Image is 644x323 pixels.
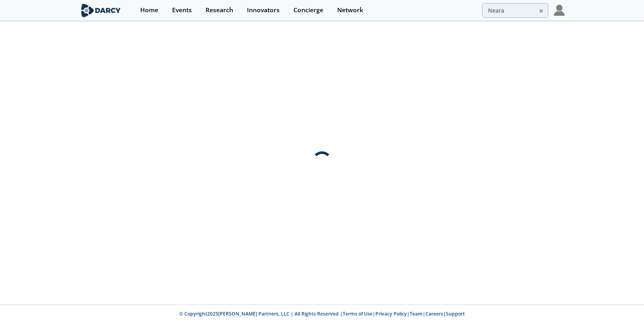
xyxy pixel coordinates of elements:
div: Concierge [293,7,323,13]
img: logo-wide.svg [80,4,122,17]
div: Innovators [247,7,280,13]
div: Events [172,7,192,13]
input: Advanced Search [482,3,548,18]
div: Research [206,7,233,13]
div: Home [140,7,158,13]
img: Profile [554,5,565,16]
div: Network [337,7,363,13]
